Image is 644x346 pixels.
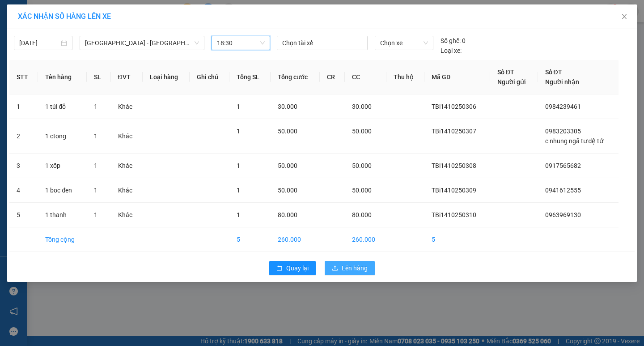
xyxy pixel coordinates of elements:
span: Người nhận [545,78,579,85]
td: Tổng cộng [38,227,87,252]
span: Số ĐT [545,68,562,76]
span: 1 [94,211,97,218]
span: Hà Nội - Thái Thụy (45 chỗ) [85,36,199,50]
td: 2 [9,119,38,154]
span: TBi1410250306 [432,103,476,110]
td: Khác [111,203,143,227]
span: 80.000 [278,211,297,218]
td: 3 [9,154,38,178]
td: 1 boc đen [38,178,87,203]
span: 1 [94,103,97,110]
th: Tên hàng [38,60,87,94]
span: 1 [94,187,97,194]
th: Tổng SL [229,60,271,94]
span: VP [PERSON_NAME] - [26,32,110,56]
span: 30.000 [352,103,372,110]
span: 1 [94,132,97,140]
span: 50.000 [352,128,372,135]
td: 1 thanh [38,203,87,227]
span: XÁC NHẬN SỐ HÀNG LÊN XE [18,12,111,21]
button: Close [612,4,637,30]
span: Loại xe: [441,46,462,56]
span: upload [332,265,338,272]
td: 260.000 [345,227,386,252]
span: 30.000 [278,103,297,110]
td: 260.000 [271,227,320,252]
span: 50.000 [278,128,297,135]
td: 5 [424,227,490,252]
strong: CÔNG TY VẬN TẢI ĐỨC TRƯỞNG [19,5,115,12]
div: 0 [441,36,466,46]
span: rollback [276,265,283,272]
span: - [26,23,28,30]
th: CC [345,60,386,94]
span: Quay lại [286,263,309,273]
td: Khác [111,94,143,119]
span: 1 [237,103,240,110]
span: TBi1410250309 [432,187,476,194]
button: uploadLên hàng [325,261,375,275]
span: Số ĐT [497,68,514,76]
span: TBi1410250310 [432,211,476,218]
span: 80.000 [352,211,372,218]
td: Khác [111,178,143,203]
th: Loại hàng [143,60,190,94]
th: STT [9,60,38,94]
span: Số ghế: [441,36,461,46]
span: close [621,13,628,20]
span: 0963969130 [545,211,581,218]
th: CR [320,60,345,94]
td: Khác [111,154,143,178]
button: rollbackQuay lại [269,261,316,275]
td: 5 [9,203,38,227]
th: SL [87,60,110,94]
span: 0983203305 [545,128,581,135]
span: 0917565682 [545,162,581,169]
td: 1 [9,94,38,119]
span: TBi1410250308 [432,162,476,169]
th: Mã GD [424,60,490,94]
td: 1 ctong [38,119,87,154]
span: 1 [237,128,240,135]
span: 0941612555 [545,187,581,194]
span: 14 [PERSON_NAME], [PERSON_NAME] [26,32,110,56]
span: 50.000 [352,162,372,169]
span: 50.000 [278,162,297,169]
td: 4 [9,178,38,203]
span: 1 [237,187,240,194]
span: Lên hàng [342,263,368,273]
span: TBi1410250307 [432,128,476,135]
span: c nhung ngã tư đệ tứ [545,137,604,145]
span: 0963969130 [30,60,70,68]
span: 18:30 [217,36,265,50]
span: Chọn xe [380,36,428,50]
span: down [194,40,199,46]
th: Ghi chú [190,60,229,94]
strong: HOTLINE : [52,13,82,20]
span: 0984239461 [545,103,581,110]
span: 1 [237,162,240,169]
span: Gửi [7,36,16,43]
td: 1 túi đỏ [38,94,87,119]
td: 1 xốp [38,154,87,178]
td: 5 [229,227,271,252]
span: Người gửi [497,78,526,85]
th: ĐVT [111,60,143,94]
span: 1 [237,211,240,218]
th: Thu hộ [386,60,425,94]
input: 14/10/2025 [19,38,59,48]
span: 50.000 [352,187,372,194]
td: Khác [111,119,143,154]
span: 1 [94,162,97,169]
span: - [28,60,70,68]
span: 50.000 [278,187,297,194]
th: Tổng cước [271,60,320,94]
